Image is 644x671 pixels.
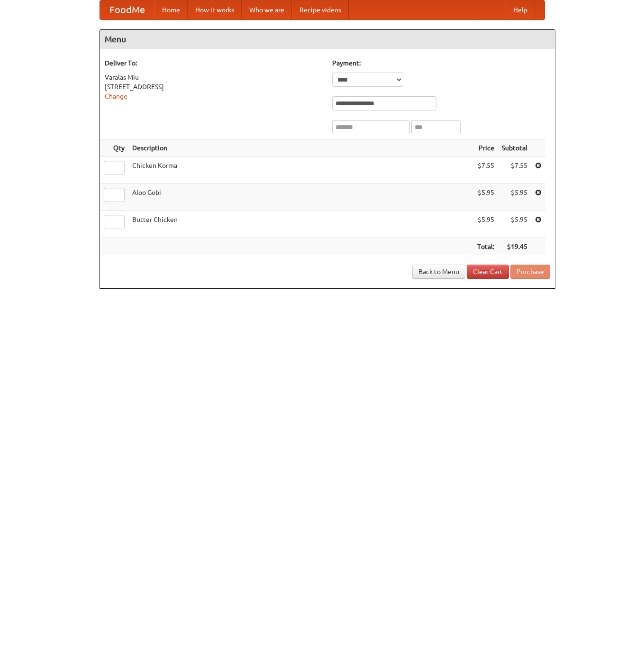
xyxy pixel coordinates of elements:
a: Recipe videos [292,0,349,19]
a: Help [506,0,535,19]
div: [STREET_ADDRESS] [105,82,323,92]
td: $5.95 [498,211,531,238]
td: $7.55 [498,157,531,184]
a: How it works [188,0,242,19]
a: Who we are [242,0,292,19]
th: Total: [473,238,498,256]
th: $19.45 [498,238,531,256]
h5: Deliver To: [105,58,323,68]
td: Aloo Gobi [128,184,473,211]
td: Chicken Korma [128,157,473,184]
th: Qty [100,139,128,157]
td: $5.95 [498,184,531,211]
button: Purchase [510,265,550,279]
a: Home [154,0,188,19]
td: $5.95 [473,184,498,211]
th: Subtotal [498,139,531,157]
td: Butter Chicken [128,211,473,238]
a: Clear Cart [467,265,509,279]
a: FoodMe [100,0,154,19]
th: Price [473,139,498,157]
td: $5.95 [473,211,498,238]
h5: Payment: [332,58,550,68]
a: Back to Menu [412,265,465,279]
th: Description [128,139,473,157]
td: $7.55 [473,157,498,184]
div: Varalas Miu [105,73,323,82]
a: Change [105,92,127,100]
h4: Menu [100,30,555,49]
